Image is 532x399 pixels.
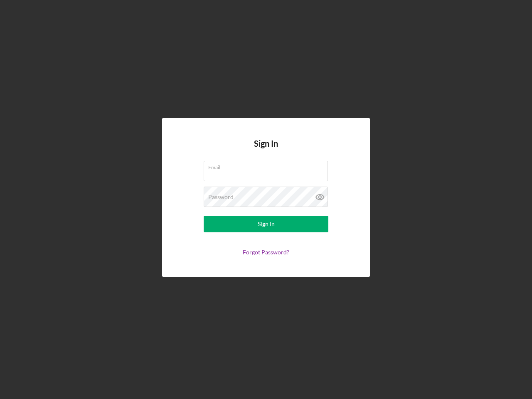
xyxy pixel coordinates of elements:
[208,194,234,200] label: Password
[243,249,289,256] a: Forgot Password?
[208,161,328,170] label: Email
[254,139,278,161] h4: Sign In
[204,216,328,232] button: Sign In
[258,216,275,232] div: Sign In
